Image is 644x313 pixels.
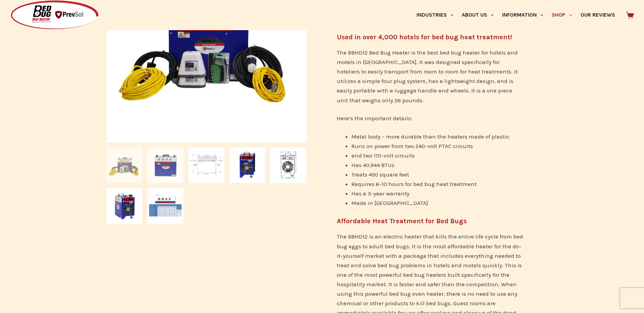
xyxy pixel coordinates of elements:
button: Open LiveChat chat widget [5,3,26,23]
strong: Used in over 4,000 hotels for bed bug heat treatment! [337,33,512,41]
li: Has a 3-year warranty [351,189,524,198]
img: Side view of the BBHD12 Electric Heater [229,147,265,183]
p: Here’s the important details: [337,113,524,123]
li: Has 40,944 BTUs [351,160,524,170]
li: Metal body – more durable than the heaters made of plastic [351,132,524,141]
img: BBHD12 full package is the best bed bug heater for hotels [107,147,143,183]
b: Affordable Heat Treatment for Bed Bugs [337,217,467,225]
img: Electrical specifications of the BBHD12 Electric Heater [147,188,183,224]
img: Angled view of the BBHD12 Bed Bug Heater [107,188,143,224]
li: Runs on power from two 240-volt PTAC circuits [351,141,524,151]
img: Measurements from the side of the BBHD12 Heater [270,147,306,183]
li: Made in [GEOGRAPHIC_DATA] [351,198,524,208]
img: Measurements from the front of the BBHD12 Electric Heater [188,147,224,183]
p: The BBHD12 Bed Bug Heater is the best bed bug heater for hotels and motels in [GEOGRAPHIC_DATA]. ... [337,48,524,105]
li: Treats 450 square feet [351,170,524,179]
img: Front view of the BBHD12 Bed Bug Heater [147,147,183,183]
li: and two 110-volt circuits [351,151,524,160]
a: Front view of the BBHD12 Bed Bug Heater [306,38,506,45]
li: Requires 6-10 hours for bed bug heat treatment [351,179,524,189]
